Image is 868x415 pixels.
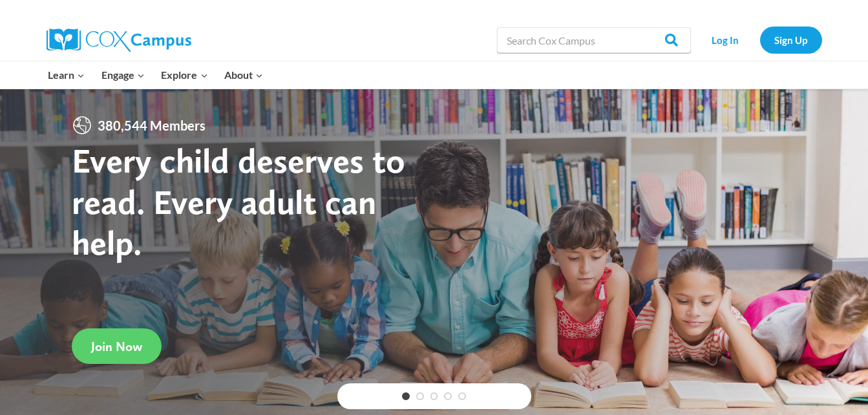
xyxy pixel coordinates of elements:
a: 3 [430,392,438,400]
strong: Every child deserves to read. Every adult can help. [72,140,405,263]
span: 380,544 Members [92,115,211,136]
a: 5 [458,392,466,400]
span: Engage [101,67,145,83]
a: 2 [416,392,424,400]
span: Learn [48,67,85,83]
a: Sign Up [760,27,822,53]
nav: Primary Navigation [40,61,271,89]
span: Join Now [91,339,142,354]
input: Search Cox Campus [497,27,691,53]
a: Join Now [72,328,162,364]
span: About [224,67,263,83]
span: Explore [161,67,207,83]
a: 4 [444,392,452,400]
img: Cox Campus [47,28,191,52]
nav: Secondary Navigation [697,27,822,53]
a: 1 [402,392,410,400]
a: Log In [697,27,754,53]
